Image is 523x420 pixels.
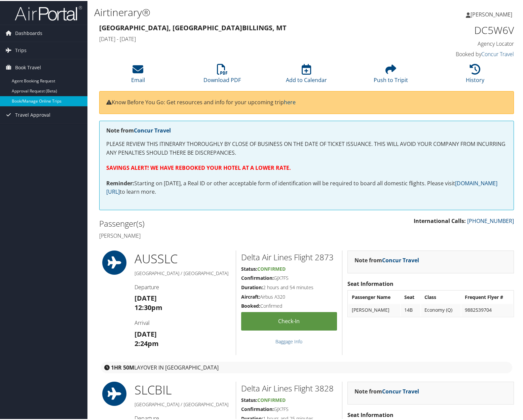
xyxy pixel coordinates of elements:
[382,387,419,394] a: Concur Travel
[241,302,337,308] h5: Confirmed
[347,279,394,287] strong: Seat Information
[467,216,514,224] a: [PHONE_NUMBER]
[374,67,408,83] a: Push to Tripit
[106,163,291,170] strong: SAVINGS ALERT! WE HAVE REBOOKED YOUR HOTEL AT A LOWER RATE.
[241,405,274,411] strong: Confirmation:
[106,126,171,133] strong: Note from
[418,22,514,36] h1: DC5W6V
[461,303,513,315] td: 9882539704
[241,293,260,299] strong: Aircraft:
[94,4,377,18] h1: Airtinerary®
[241,274,337,280] h5: GJX7FS
[135,269,231,276] h5: [GEOGRAPHIC_DATA] / [GEOGRAPHIC_DATA]
[99,217,302,228] h2: Passenger(s)
[414,216,466,224] strong: International Calls:
[382,256,419,263] a: Concur Travel
[348,303,401,315] td: [PERSON_NAME]
[354,256,419,263] strong: Note from
[241,293,337,299] h5: Airbus A320
[347,410,394,418] strong: Seat Information
[135,318,231,326] h4: Arrival
[241,396,257,402] strong: Status:
[481,49,514,57] a: Concur Travel
[15,24,42,41] span: Dashboards
[134,126,171,133] a: Concur Travel
[135,338,159,347] strong: 2:24pm
[275,337,302,344] a: Baggage Info
[421,290,461,302] th: Class
[418,39,514,46] h4: Agency Locator
[466,67,484,83] a: History
[203,67,241,83] a: Download PDF
[111,363,134,370] strong: 1HR 50M
[106,178,507,195] p: Starting on [DATE], a Real ID or other acceptable form of identification will be required to boar...
[15,58,41,75] span: Book Travel
[99,22,287,31] strong: [GEOGRAPHIC_DATA], [GEOGRAPHIC_DATA] Billings, MT
[241,283,263,290] strong: Duration:
[466,3,519,24] a: [PERSON_NAME]
[241,274,274,280] strong: Confirmation:
[101,361,512,372] div: layover in [GEOGRAPHIC_DATA]
[241,302,260,308] strong: Booked:
[106,179,134,186] strong: Reminder:
[135,302,162,311] strong: 12:30pm
[131,67,145,83] a: Email
[15,41,27,58] span: Trips
[471,10,512,17] span: [PERSON_NAME]
[257,396,286,402] span: Confirmed
[286,67,327,83] a: Add to Calendar
[241,405,337,412] h5: GJX7FS
[401,303,420,315] td: 14B
[461,290,513,302] th: Frequent Flyer #
[135,293,157,302] strong: [DATE]
[15,4,82,20] img: airportal-logo.png
[99,34,408,42] h4: [DATE] - [DATE]
[135,381,231,397] h1: SLC BIL
[284,98,296,105] a: here
[241,251,337,262] h2: Delta Air Lines Flight 2873
[241,382,337,393] h2: Delta Air Lines Flight 3828
[99,231,302,238] h4: [PERSON_NAME]
[106,97,507,106] p: Know Before You Go: Get resources and info for your upcoming trip
[418,49,514,57] h4: Booked by
[401,290,420,302] th: Seat
[354,387,419,394] strong: Note from
[348,290,401,302] th: Passenger Name
[241,283,337,290] h5: 2 hours and 54 minutes
[106,139,507,156] p: PLEASE REVIEW THIS ITINERARY THOROUGHLY BY CLOSE OF BUSINESS ON THE DATE OF TICKET ISSUANCE. THIS...
[421,303,461,315] td: Economy (Q)
[135,282,231,290] h4: Departure
[135,250,231,266] h1: AUS SLC
[135,329,157,338] strong: [DATE]
[241,265,257,271] strong: Status:
[15,106,50,122] span: Travel Approval
[241,311,337,330] a: Check-in
[257,265,286,271] span: Confirmed
[135,400,231,407] h5: [GEOGRAPHIC_DATA] / [GEOGRAPHIC_DATA]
